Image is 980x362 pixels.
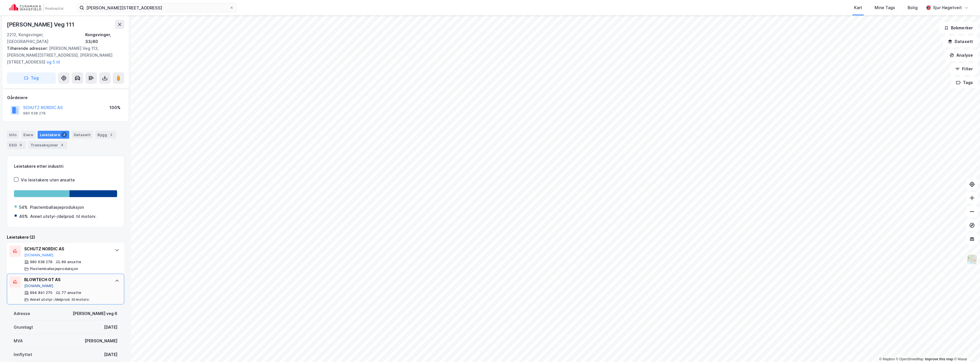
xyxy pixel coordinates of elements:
img: Z [967,254,977,265]
div: Kongsvinger, 33/40 [85,31,124,45]
div: [PERSON_NAME] [85,338,117,344]
div: Leietakere etter industri [14,163,117,170]
img: cushman-wakefield-realkapital-logo.202ea83816669bd177139c58696a8fa1.svg [9,4,63,12]
div: [DATE] [104,351,117,358]
div: 2 [108,132,114,138]
div: Info [7,131,19,139]
div: Transaksjoner [28,141,67,149]
div: Annet utstyr-/delprod. til motorv. [30,213,97,220]
div: 980 638 278 [30,260,52,264]
div: 9 [18,142,24,148]
a: Improve this map [925,357,953,361]
div: Leietakere [38,131,69,139]
iframe: Chat Widget [952,335,980,362]
button: Tags [951,77,978,88]
div: Kontrollprogram for chat [952,335,980,362]
div: 4 [59,142,65,148]
div: Plastemballasjeproduksjon [30,204,84,211]
button: Tag [7,72,56,84]
div: 54% [19,204,28,211]
button: Analyse [945,50,978,61]
button: Bokmerker [939,22,978,34]
div: Sjur Høgetveit [933,4,962,11]
button: [DOMAIN_NAME] [24,284,54,288]
div: 980 638 278 [23,111,46,116]
button: Filter [950,63,978,75]
a: Mapbox [879,357,895,361]
div: 2 [61,132,67,138]
button: Datasett [943,36,978,47]
div: 2212, Kongsvinger, [GEOGRAPHIC_DATA] [7,31,85,45]
div: [PERSON_NAME] veg 6 [73,310,117,317]
div: ESG [7,141,26,149]
div: 100% [109,104,121,111]
div: 89 ansatte [62,260,81,264]
div: Bygg [95,131,116,139]
div: Annet utstyr-/delprod. til motorv. [30,297,90,302]
div: [PERSON_NAME] Veg 111 [7,20,75,29]
div: 46% [19,213,28,220]
div: Adresse [14,310,30,317]
div: Plastemballasjeproduksjon [30,267,78,271]
div: Eiere [21,131,35,139]
div: Kart [854,4,862,11]
a: OpenStreetMap [896,357,924,361]
div: MVA [14,338,23,344]
button: [DOMAIN_NAME] [24,253,54,257]
div: Leietakere (2) [7,234,124,241]
div: Mine Tags [875,4,895,11]
span: Tilhørende adresser: [7,46,49,51]
input: Søk på adresse, matrikkel, gårdeiere, leietakere eller personer [84,3,229,12]
div: Innflyttet [14,351,32,358]
div: 994 841 270 [30,291,52,295]
div: [DATE] [104,324,117,331]
div: Gårdeiere [7,94,124,101]
div: Grunnlagt [14,324,33,331]
div: [PERSON_NAME] Veg 113, [PERSON_NAME][STREET_ADDRESS], [PERSON_NAME][STREET_ADDRESS] [7,45,120,66]
div: Datasett [72,131,93,139]
div: Bolig [908,4,918,11]
div: Vis leietakere uten ansatte [21,177,75,183]
div: 77 ansatte [62,291,81,295]
div: SCHUTZ NORDIC AS [24,246,109,252]
div: BLOWTECH GT AS [24,276,109,283]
